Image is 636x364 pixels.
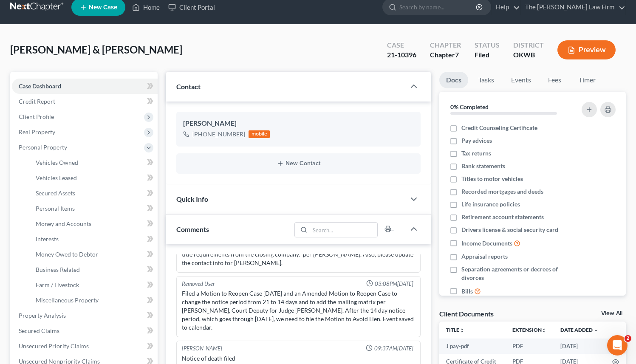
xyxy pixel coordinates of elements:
span: Case Dashboard [19,82,61,90]
span: Secured Claims [19,327,59,334]
a: Tasks [472,72,501,88]
div: Chapter [430,50,461,60]
input: Search... [310,223,377,237]
a: Unsecured Priority Claims [12,339,158,354]
a: Secured Assets [29,186,158,201]
div: Filed [475,50,500,60]
span: Bills [461,287,473,296]
div: Client Documents [439,309,494,318]
span: Bank statements [461,162,505,170]
span: Tax returns [461,149,491,158]
span: Client Profile [19,113,54,120]
td: [DATE] [554,339,605,354]
span: Money Owed to Debtor [36,251,98,258]
a: Events [504,72,538,88]
span: Appraisal reports [461,252,508,261]
span: 03:08PM[DATE] [375,280,413,288]
span: Income Documents [461,239,512,248]
span: Secured Assets [36,189,75,197]
span: Vehicles Leased [36,174,77,181]
span: [PERSON_NAME] & [PERSON_NAME] [10,43,182,56]
span: Separation agreements or decrees of divorces [461,265,572,282]
a: Property Analysis [12,308,158,323]
span: Credit Report [19,98,55,105]
a: Secured Claims [12,323,158,339]
td: J pay-pdf [439,339,506,354]
iframe: Intercom live chat [607,335,628,356]
span: Vehicles Owned [36,159,78,166]
span: Farm / Livestock [36,281,79,288]
span: Pay advices [461,136,492,145]
a: Money and Accounts [29,216,158,231]
span: Personal Property [19,144,67,151]
div: Case [387,40,416,50]
a: Vehicles Leased [29,170,158,186]
div: [PERSON_NAME] [182,344,222,353]
span: Retirement account statements [461,213,544,221]
a: Docs [439,72,468,88]
a: Farm / Livestock [29,277,158,293]
span: Property Analysis [19,312,66,319]
span: 09:37AM[DATE] [374,344,413,353]
span: New Case [89,4,117,11]
span: Interests [36,235,59,243]
span: Quick Info [176,195,208,203]
a: Extensionunfold_more [512,327,547,333]
div: [PERSON_NAME] [183,119,414,129]
a: Credit Report [12,94,158,109]
span: Contact [176,82,201,90]
div: OKWB [513,50,544,60]
i: unfold_more [459,328,464,333]
div: Removed User [182,280,215,288]
td: PDF [506,339,554,354]
div: District [513,40,544,50]
a: Case Dashboard [12,79,158,94]
span: 2 [625,335,631,342]
div: Status [475,40,500,50]
i: expand_more [594,328,599,333]
a: Money Owed to Debtor [29,247,158,262]
a: Date Added expand_more [560,327,599,333]
div: Chapter [430,40,461,50]
span: Real Property [19,128,55,135]
span: Life insurance policies [461,200,520,209]
span: Money and Accounts [36,220,91,227]
button: Preview [557,40,616,59]
span: Personal Items [36,205,75,212]
span: Titles to motor vehicles [461,175,523,183]
a: Personal Items [29,201,158,216]
span: Miscellaneous Property [36,296,99,304]
a: Fees [541,72,568,88]
span: 7 [455,51,459,59]
a: Vehicles Owned [29,155,158,170]
strong: 0% Completed [450,103,489,110]
i: unfold_more [542,328,547,333]
a: View All [601,310,622,316]
a: Miscellaneous Property [29,293,158,308]
span: Recorded mortgages and deeds [461,187,543,196]
a: Titleunfold_more [446,327,464,333]
div: [PHONE_NUMBER] [192,130,245,138]
div: mobile [249,130,270,138]
a: Timer [572,72,602,88]
span: Unsecured Priority Claims [19,342,89,350]
a: Interests [29,231,158,247]
span: Comments [176,225,209,233]
span: Credit Counseling Certificate [461,124,537,132]
a: Business Related [29,262,158,277]
button: New Contact [183,160,414,167]
span: Business Related [36,266,80,273]
div: Notice of death filed [182,354,415,363]
div: 21-10396 [387,50,416,60]
span: Drivers license & social security card [461,226,558,234]
div: Filed a Motion to Reopen Case [DATE] and an Amended Motion to Reopen Case to change the notice pe... [182,289,415,332]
